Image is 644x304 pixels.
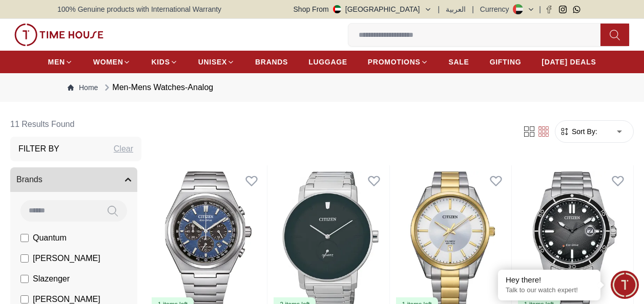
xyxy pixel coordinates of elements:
span: PROMOTIONS [368,57,421,67]
input: [PERSON_NAME] [20,295,29,303]
span: | [438,4,440,14]
a: BRANDS [255,53,288,71]
a: Whatsapp [573,6,580,13]
h6: 11 Results Found [10,112,141,137]
button: Brands [10,167,137,192]
button: العربية [446,4,466,14]
span: [DATE] DEALS [542,57,596,67]
span: KIDS [151,57,170,67]
span: BRANDS [255,57,288,67]
a: MEN [48,53,73,71]
div: Clear [114,143,133,155]
div: Chat Widget [611,271,639,299]
span: WOMEN [93,57,123,67]
span: [PERSON_NAME] [33,252,100,265]
span: MEN [48,57,65,67]
span: SALE [449,57,469,67]
span: | [472,4,474,14]
div: Men-Mens Watches-Analog [102,81,213,94]
a: [DATE] DEALS [542,53,596,71]
a: Facebook [545,6,553,13]
button: Sort By: [559,126,597,137]
nav: Breadcrumb [57,73,587,102]
a: GIFTING [490,53,522,71]
a: UNISEX [198,53,235,71]
span: GIFTING [490,57,522,67]
a: SALE [449,53,469,71]
span: LUGGAGE [308,57,347,67]
span: | [539,4,541,14]
a: Home [68,82,98,93]
input: Slazenger [20,275,29,283]
span: Sort By: [570,126,597,137]
span: Quantum [33,232,67,244]
a: KIDS [151,53,177,71]
p: Talk to our watch expert! [506,286,593,295]
a: PROMOTIONS [368,53,428,71]
input: [PERSON_NAME] [20,254,29,263]
a: Instagram [559,6,567,13]
span: 100% Genuine products with International Warranty [57,4,221,14]
span: Slazenger [33,273,70,285]
button: Shop From[GEOGRAPHIC_DATA] [294,4,432,14]
a: LUGGAGE [308,53,347,71]
span: UNISEX [198,57,227,67]
span: Brands [16,173,43,186]
a: WOMEN [93,53,131,71]
img: United Arab Emirates [333,5,341,13]
input: Quantum [20,234,29,242]
div: Currency [480,4,513,14]
img: ... [14,24,103,46]
h3: Filter By [18,143,59,155]
div: Hey there! [506,275,593,285]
